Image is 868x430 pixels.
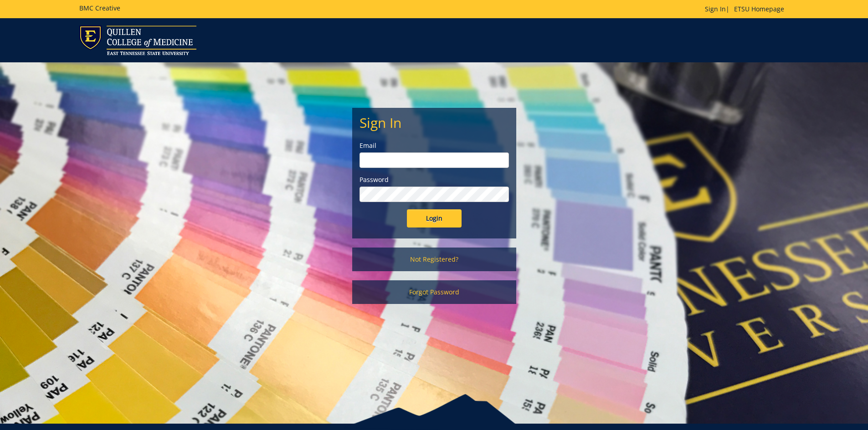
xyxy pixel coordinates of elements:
label: Email [360,141,509,150]
a: ETSU Homepage [729,5,789,13]
h2: Sign In [360,115,509,130]
h5: BMC Creative [79,5,120,11]
p: | [705,5,789,14]
a: Not Registered? [352,248,516,271]
input: Login [407,209,462,228]
img: ETSU logo [79,25,196,55]
a: Sign In [705,5,726,13]
label: Password [360,175,509,184]
a: Forgot Password [352,280,516,304]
